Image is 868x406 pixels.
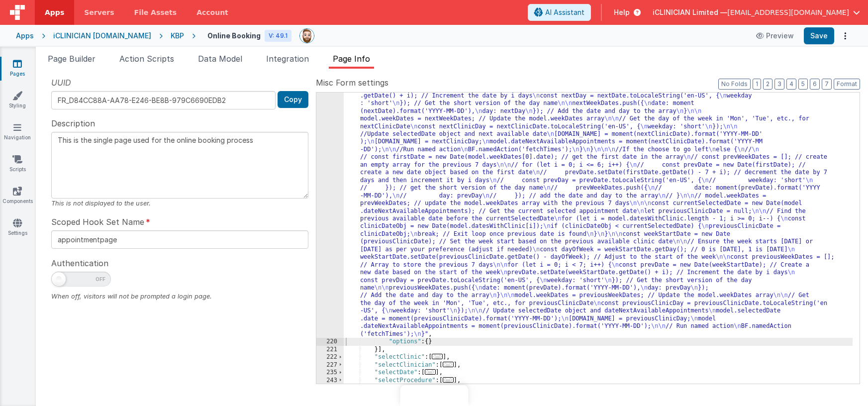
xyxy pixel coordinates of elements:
button: Options [838,29,852,43]
h4: Online Booking [207,32,261,39]
button: Format [834,79,860,90]
div: 243 [316,377,344,384]
div: 235 [316,369,344,376]
div: 227 [316,361,344,369]
div: Apps [16,31,34,41]
span: ... [443,362,454,367]
img: 338b8ff906eeea576da06f2fc7315c1b [300,29,314,43]
div: V: 49.1 [265,30,291,42]
button: 6 [810,79,820,90]
button: 4 [786,79,796,90]
div: 222 [316,353,344,361]
iframe: Marker.io feedback button [400,385,468,406]
span: Apps [45,7,64,17]
button: 2 [763,79,772,90]
span: Page Info [333,54,370,64]
div: iCLINICIAN [DOMAIN_NAME] [53,31,151,41]
span: Data Model [198,54,242,64]
button: No Folds [718,79,751,90]
span: Integration [266,54,309,64]
button: 1 [753,79,761,90]
button: Copy [278,91,308,108]
button: Preview [750,28,800,44]
span: Description [51,117,95,129]
span: Scoped Hook Set Name [51,216,144,228]
button: 3 [774,79,784,90]
span: Authentication [51,257,108,269]
span: Misc Form settings [316,77,388,89]
div: KBP [171,31,184,41]
span: Page Builder [48,54,96,64]
span: AI Assistant [545,7,584,17]
span: Help [614,7,630,17]
button: 7 [822,79,832,90]
div: When off, visitors will not be prompted a login page. [51,292,308,301]
button: AI Assistant [528,4,591,21]
button: iCLINICIAN Limited — [EMAIL_ADDRESS][DOMAIN_NAME] [653,7,860,17]
span: ... [425,369,436,375]
span: ... [443,377,454,383]
span: File Assets [134,7,177,17]
div: 220 [316,338,344,345]
button: Save [804,27,834,44]
span: iCLINICIAN Limited — [653,7,727,17]
span: Action Scripts [119,54,174,64]
span: UUID [51,77,71,89]
span: Servers [84,7,114,17]
button: 5 [798,79,808,90]
span: ... [432,354,443,359]
div: 221 [316,346,344,353]
div: This is not displayed to the user. [51,199,308,208]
